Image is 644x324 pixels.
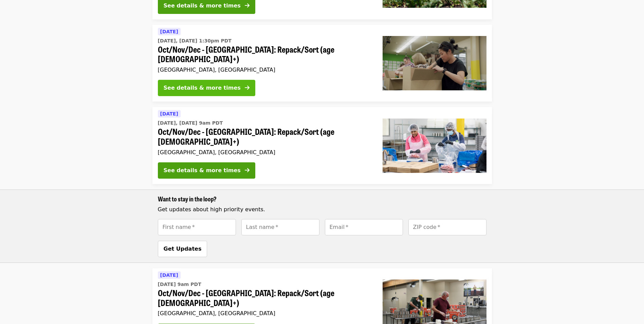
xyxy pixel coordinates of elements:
[241,219,319,235] input: [object Object]
[158,120,223,127] time: [DATE], [DATE] 9am PDT
[164,84,241,92] div: See details & more times
[158,281,201,288] time: [DATE] 9am PDT
[164,246,202,252] span: Get Updates
[408,219,486,235] input: [object Object]
[160,272,178,278] span: [DATE]
[158,206,265,213] span: Get updates about high priority events.
[158,149,372,156] div: [GEOGRAPHIC_DATA], [GEOGRAPHIC_DATA]
[158,127,372,146] span: Oct/Nov/Dec - [GEOGRAPHIC_DATA]: Repack/Sort (age [DEMOGRAPHIC_DATA]+)
[158,288,372,308] span: Oct/Nov/Dec - [GEOGRAPHIC_DATA]: Repack/Sort (age [DEMOGRAPHIC_DATA]+)
[383,119,486,173] img: Oct/Nov/Dec - Beaverton: Repack/Sort (age 10+) organized by Oregon Food Bank
[160,29,178,34] span: [DATE]
[164,166,241,175] div: See details & more times
[158,310,372,317] div: [GEOGRAPHIC_DATA], [GEOGRAPHIC_DATA]
[158,80,255,96] button: See details & more times
[158,44,372,64] span: Oct/Nov/Dec - [GEOGRAPHIC_DATA]: Repack/Sort (age [DEMOGRAPHIC_DATA]+)
[158,37,232,44] time: [DATE], [DATE] 1:30pm PDT
[160,111,178,116] span: [DATE]
[245,2,250,9] i: arrow-right icon
[158,219,236,235] input: [object Object]
[383,36,486,90] img: Oct/Nov/Dec - Portland: Repack/Sort (age 8+) organized by Oregon Food Bank
[152,25,492,102] a: See details for "Oct/Nov/Dec - Portland: Repack/Sort (age 8+)"
[158,162,255,179] button: See details & more times
[245,85,250,91] i: arrow-right icon
[164,2,241,10] div: See details & more times
[158,67,372,73] div: [GEOGRAPHIC_DATA], [GEOGRAPHIC_DATA]
[158,194,217,203] span: Want to stay in the loop?
[152,107,492,184] a: See details for "Oct/Nov/Dec - Beaverton: Repack/Sort (age 10+)"
[158,241,207,257] button: Get Updates
[325,219,403,235] input: [object Object]
[245,167,250,174] i: arrow-right icon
